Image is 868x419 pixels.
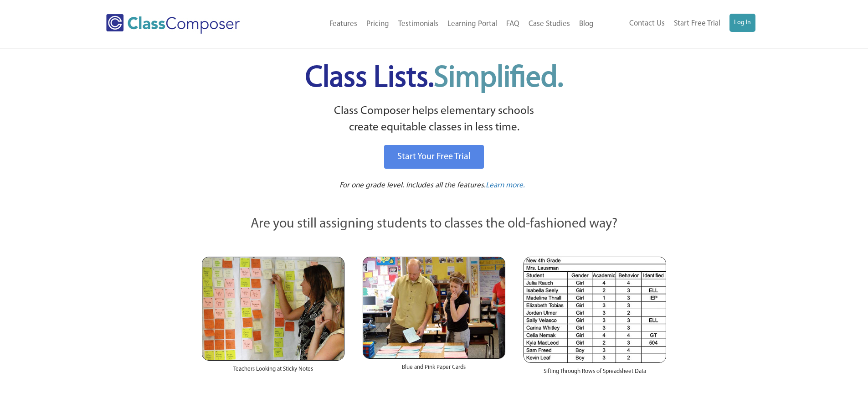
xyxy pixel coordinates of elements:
span: For one grade level. Includes all the features. [339,181,486,189]
a: Contact Us [625,14,669,34]
span: Class Lists. [305,64,563,93]
span: Simplified. [434,64,563,93]
img: Teachers Looking at Sticky Notes [202,257,344,361]
a: FAQ [502,14,524,34]
span: Start Your Free Trial [397,152,471,161]
div: Blue and Pink Paper Cards [363,359,505,381]
p: Are you still assigning students to classes the old-fashioned way? [202,214,667,234]
a: Blog [575,14,598,34]
a: Start Your Free Trial [384,145,484,169]
span: Learn more. [486,181,525,189]
img: Blue and Pink Paper Cards [363,257,505,358]
a: Log In [729,14,755,32]
div: Sifting Through Rows of Spreadsheet Data [524,363,666,385]
img: Class Composer [106,14,240,34]
a: Features [325,14,362,34]
nav: Header Menu [598,14,755,34]
div: Teachers Looking at Sticky Notes [202,361,344,383]
p: Class Composer helps elementary schools create equitable classes in less time. [200,103,668,136]
a: Pricing [362,14,394,34]
nav: Header Menu [277,14,598,34]
a: Start Free Trial [669,14,725,34]
a: Testimonials [394,14,443,34]
a: Case Studies [524,14,575,34]
a: Learn more. [486,180,525,191]
img: Spreadsheets [524,257,666,363]
a: Learning Portal [443,14,502,34]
